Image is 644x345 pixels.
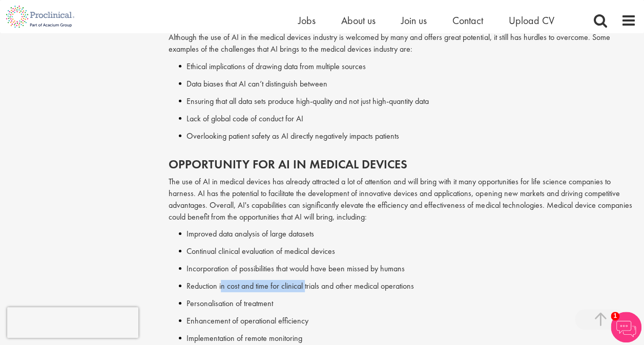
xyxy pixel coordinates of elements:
[179,297,636,310] li: Personalisation of treatment
[611,312,641,342] img: Chatbot
[179,280,636,292] li: Reduction in cost and time for clinical trials and other medical operations
[169,32,636,55] p: Although the use of AI in the medical devices industry is welcomed by many and offers great poten...
[179,95,636,107] li: Ensuring that all data sets produce high-quality and not just high-quantity data
[169,176,636,223] p: The use of AI in medical devices has already attracted a lot of attention and will bring with it ...
[179,332,636,344] li: Implementation of remote monitoring
[179,245,636,257] li: Continual clinical evaluation of medical devices
[169,158,636,171] h2: Opportunity for AI in Medical Devices
[179,113,636,125] li: Lack of global code of conduct for AI
[179,315,636,327] li: Enhancement of operational efficiency
[341,14,376,27] a: About us
[7,307,138,338] iframe: reCAPTCHA
[179,78,636,90] li: Data biases that AI can’t distinguish between
[452,14,483,27] a: Contact
[611,312,619,320] span: 1
[179,228,636,240] li: Improved data analysis of large datasets
[298,14,316,27] a: Jobs
[179,263,636,275] li: Incorporation of possibilities that would have been missed by humans
[179,130,636,142] li: Overlooking patient safety as AI directly negatively impacts patients
[401,14,427,27] a: Join us
[509,14,554,27] a: Upload CV
[179,60,636,73] li: Ethical implications of drawing data from multiple sources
